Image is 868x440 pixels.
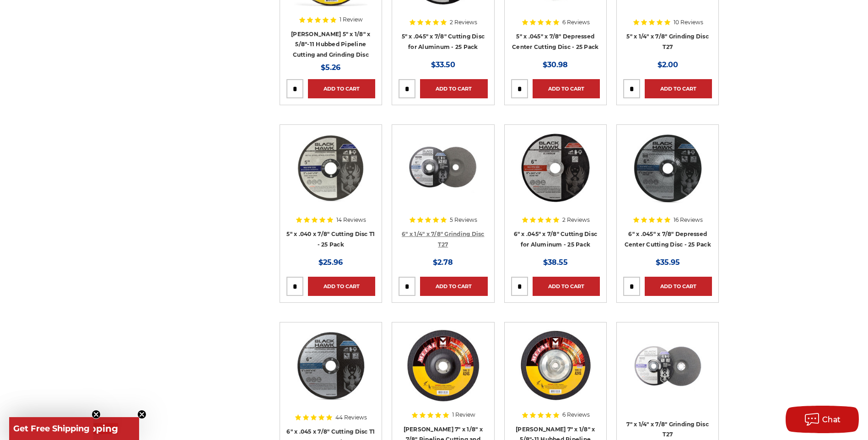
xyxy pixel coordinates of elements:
a: [PERSON_NAME] 5" x 1/8" x 5/8"-11 Hubbed Pipeline Cutting and Grinding Disc [291,31,370,58]
span: $30.98 [543,60,568,69]
span: $2.78 [433,258,453,267]
a: 6" x .045" x 7/8" Cutting Disc for Aluminum - 25 Pack [514,231,598,248]
a: 6" x 1/4" x 7/8" Grinding Disc T27 [402,231,485,248]
button: Close teaser [92,410,101,419]
span: 44 Reviews [335,415,367,420]
a: Mercer 7" x 1/8" x 7/8 Cutting and Light Grinding Wheel [399,329,487,418]
a: BHA 7 in grinding disc [623,329,712,418]
span: 2 Reviews [562,217,590,223]
span: 10 Reviews [674,20,703,25]
span: 16 Reviews [674,217,703,223]
span: $33.50 [431,60,455,69]
a: Add to Cart [533,277,600,296]
img: 6 inch cut off wheel for aluminum [519,131,592,204]
a: 5" x 1/4" x 7/8" Grinding Disc T27 [626,33,709,50]
img: 6" x .045 x 7/8" Cutting Disc T1 [294,329,367,402]
a: Add to Cart [420,277,487,296]
span: $38.55 [543,258,568,267]
img: Close-up of Black Hawk 5-inch thin cut-off disc for precision metalwork [294,131,367,204]
a: Close-up of Black Hawk 5-inch thin cut-off disc for precision metalwork [286,131,375,220]
a: Add to Cart [533,79,600,98]
span: Chat [822,415,841,424]
a: Add to Cart [308,277,375,296]
img: Mercer 7" x 1/8" x 5/8"-11 Hubbed Cutting and Light Grinding Wheel [519,329,592,402]
a: 6 inch grinding disc by Black Hawk Abrasives [399,131,487,220]
a: 5" x .045" x 7/8" Cutting Disc for Aluminum - 25 Pack [402,33,485,50]
a: Add to Cart [420,79,487,98]
img: BHA 7 in grinding disc [631,329,704,402]
a: 6" x .045 x 7/8" Cutting Disc T1 [286,329,375,418]
a: 6" x .045" x 7/8" Depressed Center Cutting Disc - 25 Pack [625,231,711,248]
span: 2 Reviews [450,20,477,25]
span: 14 Reviews [336,217,366,223]
img: Mercer 7" x 1/8" x 7/8 Cutting and Light Grinding Wheel [406,329,480,402]
span: Get Free Shipping [13,424,90,434]
div: Get Free ShippingClose teaser [9,417,139,440]
img: 6 inch grinding disc by Black Hawk Abrasives [406,131,480,204]
a: 6 inch cut off wheel for aluminum [511,131,600,220]
a: 7" x 1/4" x 7/8" Grinding Disc T27 [626,421,709,438]
div: Get Free ShippingClose teaser [9,417,93,440]
a: Add to Cart [645,277,712,296]
a: Add to Cart [645,79,712,98]
span: $35.95 [656,258,680,267]
button: Close teaser [137,410,146,419]
span: 5 Reviews [450,217,477,223]
span: 6 Reviews [562,20,590,25]
span: $25.96 [318,258,343,267]
a: 5" x .045" x 7/8" Depressed Center Cutting Disc - 25 Pack [512,33,598,50]
span: $5.26 [321,63,340,72]
a: Mercer 7" x 1/8" x 5/8"-11 Hubbed Cutting and Light Grinding Wheel [511,329,600,418]
a: 5" x .040 x 7/8" Cutting Disc T1 - 25 Pack [286,231,375,248]
a: 6" x .045" x 7/8" Depressed Center Type 27 Cut Off Wheel [623,131,712,220]
span: $2.00 [658,60,678,69]
img: 6" x .045" x 7/8" Depressed Center Type 27 Cut Off Wheel [631,131,704,204]
button: Chat [786,406,859,433]
a: Add to Cart [308,79,375,98]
